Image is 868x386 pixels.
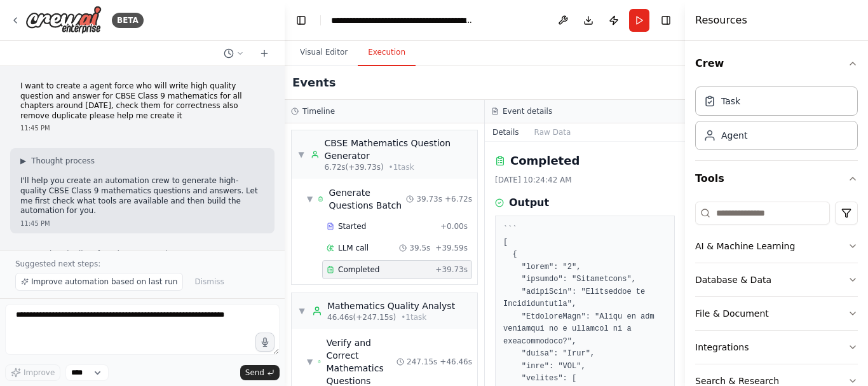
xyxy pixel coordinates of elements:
div: CBSE Mathematics Question Generator [325,137,471,162]
span: Started [338,221,366,231]
div: Crew [695,81,858,160]
span: ▼ [307,357,313,367]
span: Dismiss [194,277,224,287]
span: 6.72s (+39.73s) [325,162,384,172]
button: Integrations [695,331,858,364]
span: 46.46s (+247.15s) [327,312,396,322]
img: Logo [25,6,102,34]
div: Generate Questions Batch [329,186,406,212]
span: Send [245,368,264,378]
span: 39.5s [409,243,430,253]
span: + 0.00s [440,221,468,231]
span: + 39.59s [435,243,468,253]
div: Mathematics Quality Analyst [327,300,455,312]
button: Crew [695,46,858,81]
span: 247.15s [407,357,437,367]
p: I'll help you create an automation crew to generate high-quality CBSE Class 9 mathematics questio... [20,176,264,216]
h2: Events [292,74,336,92]
button: Raw Data [527,123,579,141]
span: • 1 task [389,162,414,172]
span: ▼ [298,149,304,160]
button: Click to speak your automation idea [255,333,275,352]
button: Hide right sidebar [657,11,675,29]
div: [DATE] 10:24:42 AM [495,175,675,185]
span: Completed [338,265,379,275]
button: Send [240,365,280,380]
h4: Resources [695,13,747,28]
span: Improve automation based on last run [31,277,177,287]
button: AI & Machine Learning [695,230,858,263]
span: ▶ [20,156,26,166]
h2: Completed [510,152,580,170]
div: Task [721,95,740,107]
span: ▼ [307,194,313,204]
h3: Event details [503,106,552,116]
span: • 1 task [401,312,426,322]
div: Agent [721,129,747,142]
button: ▶Thought process [20,156,95,166]
span: LLM call [338,243,369,253]
span: Thought process [31,156,95,166]
button: Details [485,123,527,141]
h3: Output [509,195,549,210]
button: Dismiss [188,273,230,291]
button: Switch to previous chat [219,46,249,61]
span: + 6.72s [445,194,472,204]
span: + 39.73s [435,265,468,275]
p: Suggested next steps: [15,259,269,269]
span: ▼ [298,306,306,316]
span: 39.73s [416,194,442,204]
button: Start a new chat [254,46,275,61]
nav: breadcrumb [331,14,474,27]
p: I want to create a agent force who will write high quality question and answer for CBSE Class 9 m... [20,81,264,121]
button: Tools [695,161,858,196]
button: Improve [5,364,60,381]
span: Improve [24,368,55,378]
button: Database & Data [695,263,858,296]
button: Hide left sidebar [292,11,310,29]
div: 11:45 PM [20,123,264,133]
div: BETA [112,13,144,28]
button: Execution [358,39,416,66]
span: Getting the list of ready-to-use tools [33,249,172,259]
div: 11:45 PM [20,219,264,228]
h3: Timeline [302,106,335,116]
button: File & Document [695,297,858,330]
button: Visual Editor [290,39,358,66]
span: + 46.46s [440,357,472,367]
button: Improve automation based on last run [15,273,183,291]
